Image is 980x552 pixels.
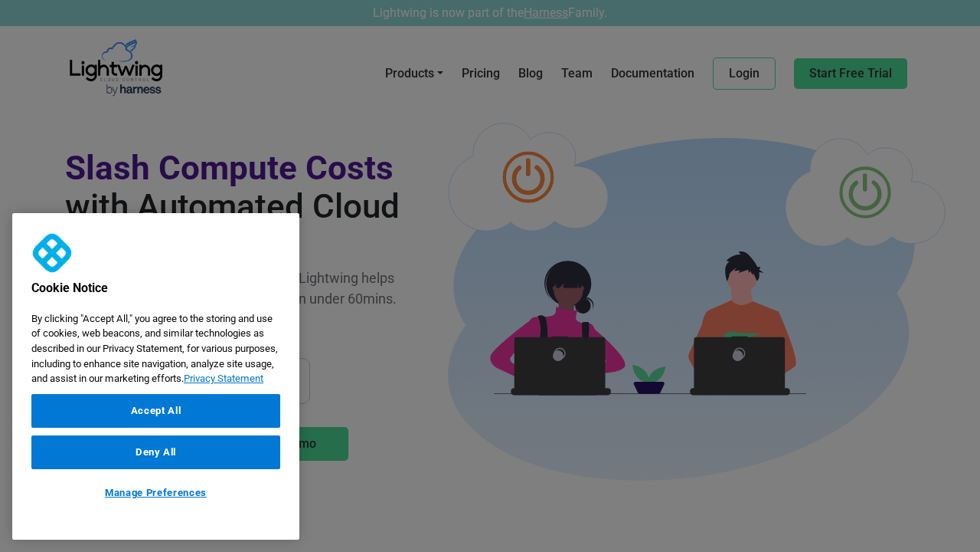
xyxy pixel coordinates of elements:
[12,281,261,304] h2: Cookie Notice
[31,394,280,428] button: Accept All
[12,213,299,540] div: Cookie Notice
[28,228,77,278] img: Company Logo
[31,477,280,509] button: Manage Preferences
[31,435,280,469] button: Deny All
[12,304,299,394] div: By clicking "Accept All," you agree to the storing and use of cookies, web beacons, and similar t...
[184,373,263,384] a: More information about your privacy, opens in a new tab
[12,213,299,540] div: Cookie banner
